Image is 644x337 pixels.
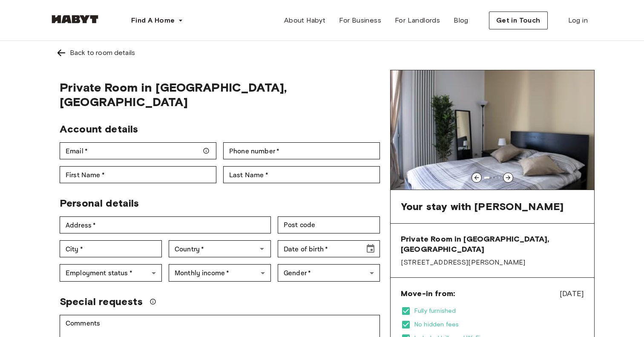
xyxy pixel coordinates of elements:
button: Find A Home [124,12,190,29]
button: Get in Touch [489,12,548,29]
div: Address [60,216,271,233]
img: Image of the room [391,70,594,190]
span: Special requests [60,295,143,308]
a: Blog [447,12,475,29]
a: Log in [561,12,595,29]
div: Back to room details [70,48,135,58]
span: Private Room in [GEOGRAPHIC_DATA], [GEOGRAPHIC_DATA] [60,80,380,109]
span: For Landlords [395,15,440,26]
span: Personal details [60,197,139,209]
span: Private Room in [GEOGRAPHIC_DATA], [GEOGRAPHIC_DATA] [401,234,584,254]
span: Your stay with [PERSON_NAME] [401,200,563,213]
a: For Business [332,12,388,29]
a: Left pointing arrowBack to room details [49,41,595,65]
span: Move-in from: [401,288,455,299]
span: Blog [454,15,469,26]
span: Fully furnished [414,307,584,315]
svg: Make sure your email is correct — we'll send your booking details there. [203,147,210,154]
button: Choose date [362,240,379,257]
span: For Business [339,15,381,26]
div: First Name [60,166,216,183]
svg: We'll do our best to accommodate your request, but please note we can't guarantee it will be poss... [149,298,156,305]
img: Habyt [49,15,101,23]
span: About Habyt [284,15,325,26]
div: Post code [278,216,380,233]
span: Get in Touch [496,15,540,26]
div: City [60,240,162,257]
div: Email [60,142,216,159]
span: [STREET_ADDRESS][PERSON_NAME] [401,258,584,267]
span: Find A Home [131,15,175,26]
span: [DATE] [560,288,584,299]
a: For Landlords [388,12,447,29]
div: Last Name [223,166,380,183]
a: About Habyt [277,12,332,29]
span: No hidden fees [414,320,584,329]
img: Left pointing arrow [56,48,66,58]
span: Account details [60,123,138,135]
span: Log in [568,15,588,26]
button: Open [256,243,268,255]
div: Phone number [223,142,380,159]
